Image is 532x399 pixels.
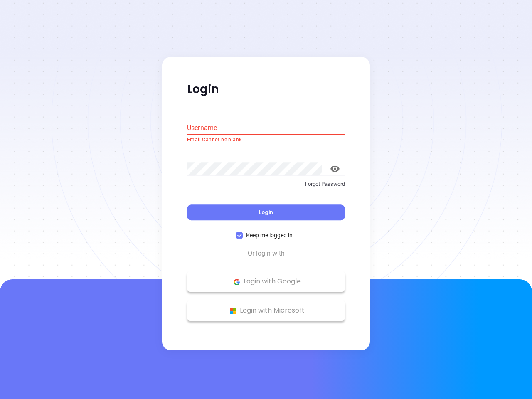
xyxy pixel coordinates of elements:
p: Login with Microsoft [191,305,341,317]
p: Forgot Password [187,180,345,188]
span: Keep me logged in [243,231,296,240]
span: Login [259,209,273,216]
img: Microsoft Logo [228,306,238,316]
span: Or login with [244,249,289,259]
button: Login [187,205,345,221]
p: Login [187,82,345,97]
button: Google Logo Login with Google [187,271,345,292]
button: Microsoft Logo Login with Microsoft [187,300,345,321]
button: toggle password visibility [325,159,345,179]
p: Login with Google [191,276,341,288]
p: Email Cannot be blank [187,136,345,144]
img: Google Logo [232,277,242,287]
a: Forgot Password [187,180,345,195]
